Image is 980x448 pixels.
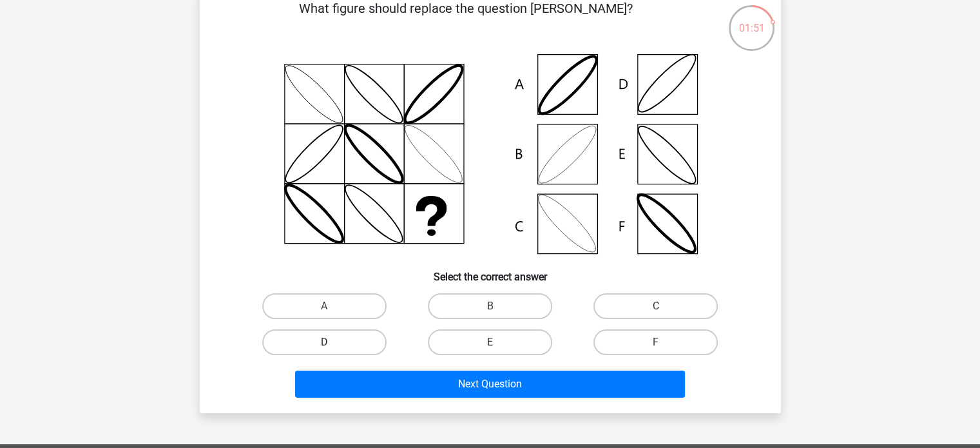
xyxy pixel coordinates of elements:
label: E [428,329,552,355]
label: A [262,293,387,319]
h6: Select the correct answer [220,260,760,283]
label: F [593,329,718,355]
label: D [262,329,387,355]
button: Next Question [295,371,685,398]
label: C [593,293,718,319]
div: 01:51 [727,4,776,36]
label: B [428,293,552,319]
